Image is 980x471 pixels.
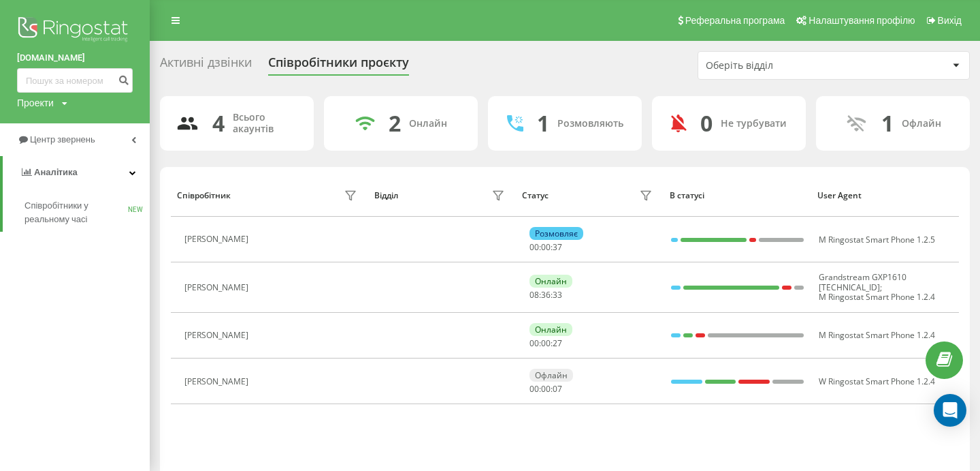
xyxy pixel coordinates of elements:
div: Проекти [17,96,54,110]
a: Співробітники у реальному часіNEW [24,194,150,232]
div: Активні дзвінки [160,55,252,76]
a: Аналiтика [3,156,150,189]
span: Вихід [938,15,962,26]
span: Співробітники у реальному часі [24,199,128,226]
div: Не турбувати [721,118,787,130]
div: Статус [522,191,549,200]
span: M Ringostat Smart Phone 1.2.5 [819,234,935,245]
div: : : [529,384,562,394]
div: [PERSON_NAME] [184,331,252,340]
div: [PERSON_NAME] [184,234,252,244]
div: 4 [212,110,225,136]
div: В статусі [670,191,804,200]
span: 00 [529,337,539,349]
div: Розмовляють [557,118,623,130]
span: W Ringostat Smart Phone 1.2.4 [819,376,935,387]
div: Розмовляє [529,227,583,240]
div: Всього акаунтів [233,112,297,135]
span: M Ringostat Smart Phone 1.2.4 [819,329,935,341]
span: 00 [529,241,539,253]
div: Онлайн [529,323,572,336]
span: 27 [553,337,562,349]
span: 00 [541,337,551,349]
span: Налаштування профілю [808,15,915,26]
div: 2 [389,110,401,136]
div: 1 [537,110,549,136]
div: Відділ [374,191,398,200]
div: 1 [881,110,894,136]
span: 08 [529,289,539,301]
a: [DOMAIN_NAME] [17,51,133,65]
span: 00 [529,383,539,395]
span: 00 [541,241,551,253]
div: Оберіть відділ [706,60,868,72]
span: 36 [541,289,551,301]
div: Онлайн [529,275,572,288]
div: [PERSON_NAME] [184,283,252,292]
div: [PERSON_NAME] [184,377,252,386]
div: Офлайн [529,369,573,382]
div: : : [529,243,562,252]
span: Аналiтика [34,167,78,177]
span: 37 [553,241,562,253]
span: Grandstream GXP1610 [TECHNICAL_ID] [819,271,906,292]
span: Центр звернень [30,134,95,145]
div: : : [529,290,562,300]
div: 0 [700,110,713,136]
span: 00 [541,383,551,395]
span: 33 [553,289,562,301]
span: Реферальна програма [685,15,785,26]
div: Офлайн [902,118,941,130]
div: Співробітники проєкту [268,55,409,76]
div: Онлайн [409,118,447,130]
span: 07 [553,383,562,395]
div: User Agent [817,191,952,200]
div: : : [529,339,562,348]
div: Співробітник [177,191,231,200]
div: Open Intercom Messenger [934,394,966,427]
span: M Ringostat Smart Phone 1.2.4 [819,291,935,303]
input: Пошук за номером [17,68,133,93]
img: Ringostat logo [17,14,133,48]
